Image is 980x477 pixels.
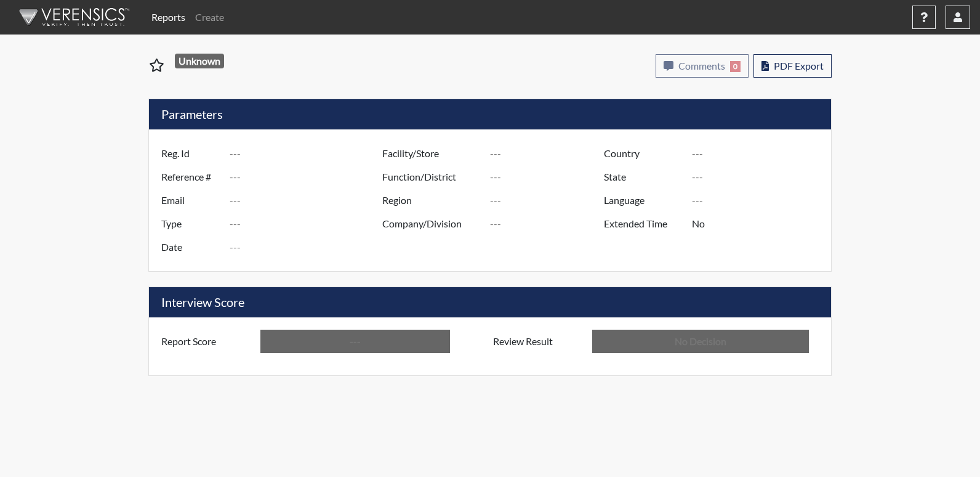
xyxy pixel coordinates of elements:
[692,142,828,165] input: ---
[149,287,831,317] h5: Interview Score
[592,330,809,353] input: No Decision
[595,142,692,165] label: Country
[678,60,725,71] span: Comments
[152,165,230,189] label: Reference #
[152,212,230,235] label: Type
[152,189,230,212] label: Email
[774,60,824,71] span: PDF Export
[490,189,607,212] input: ---
[190,5,229,30] a: Create
[373,212,490,235] label: Company/Division
[230,142,385,165] input: ---
[490,212,607,235] input: ---
[230,165,385,189] input: ---
[230,235,385,259] input: ---
[149,99,831,129] h5: Parameters
[175,54,225,68] span: Unknown
[373,165,490,189] label: Function/District
[152,142,230,165] label: Reg. Id
[595,212,692,235] label: Extended Time
[152,235,230,259] label: Date
[373,189,490,212] label: Region
[692,165,828,189] input: ---
[692,189,828,212] input: ---
[692,212,828,235] input: ---
[147,5,190,30] a: Reports
[373,142,490,165] label: Facility/Store
[230,189,385,212] input: ---
[656,54,749,78] button: Comments0
[753,54,832,78] button: PDF Export
[152,330,260,353] label: Report Score
[730,61,741,72] span: 0
[490,142,607,165] input: ---
[595,189,692,212] label: Language
[595,165,692,189] label: State
[260,330,450,353] input: ---
[230,212,385,235] input: ---
[490,165,607,189] input: ---
[484,330,592,353] label: Review Result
